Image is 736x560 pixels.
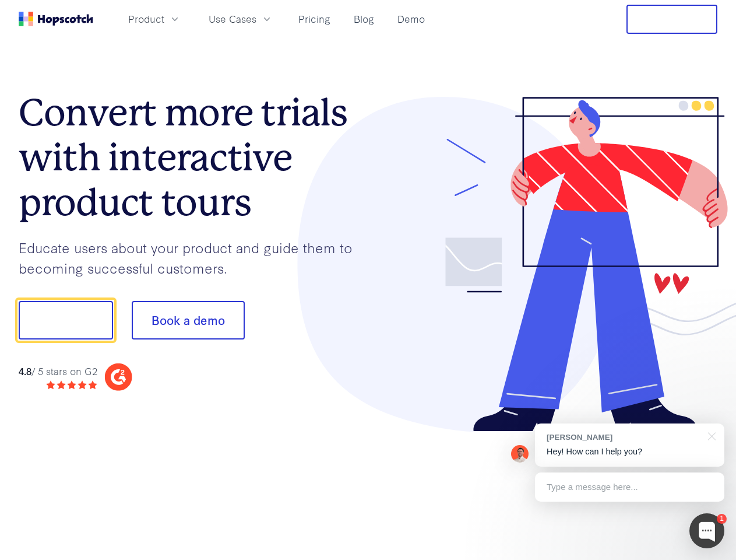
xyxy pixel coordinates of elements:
p: Educate users about your product and guide them to becoming successful customers. [19,237,368,278]
div: Type a message here... [535,473,724,502]
img: Mark Spera [511,445,529,463]
button: Use Cases [202,9,280,29]
a: Demo [393,9,429,29]
strong: 4.8 [19,364,31,377]
button: Book a demo [132,301,245,339]
button: Product [121,9,188,29]
button: Free Trial [626,5,717,34]
h1: Convert more trials with interactive product tours [19,90,368,225]
button: Show me! [19,301,113,339]
a: Home [19,12,93,26]
div: / 5 stars on G2 [19,364,97,379]
span: Use Cases [209,12,256,26]
div: 1 [717,514,727,524]
a: Blog [349,9,379,29]
p: Hey! How can I help you? [547,446,713,458]
a: Pricing [294,9,335,29]
span: Product [128,12,164,26]
div: [PERSON_NAME] [547,432,701,443]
